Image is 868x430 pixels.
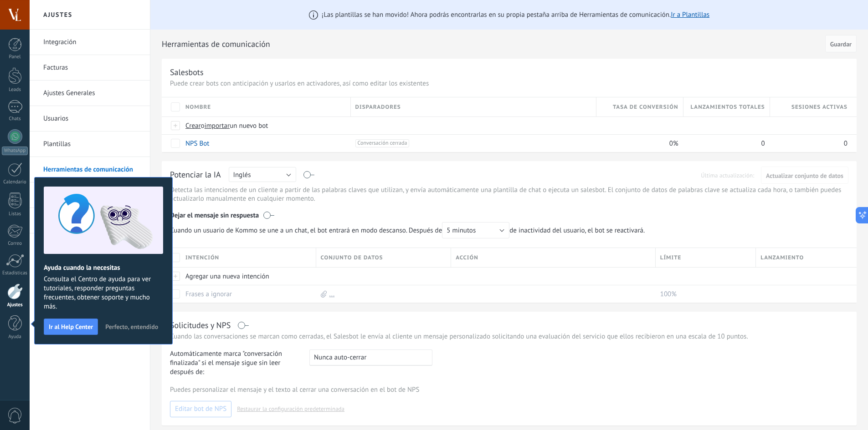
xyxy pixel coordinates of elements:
h2: Ayuda cuando la necesitas [44,263,163,272]
span: Consulta el Centro de ayuda para ver tutoriales, responder preguntas frecuentes, obtener soporte ... [44,275,163,311]
li: Facturas [30,55,150,81]
div: Potenciar la IA [170,169,221,181]
a: Ir a Plantillas [671,10,709,19]
span: 5 minutos [447,226,476,235]
a: Usuarios [43,106,141,132]
div: Solicitudes y NPS [170,320,231,330]
span: 0 [761,139,765,148]
div: Leads [2,87,28,93]
div: Chats [2,116,28,122]
div: Panel [2,54,28,60]
span: Inglés [233,171,251,179]
p: Puedes personalizar el mensaje y el texto al cerrar una conversación en el bot de NPS [170,385,848,394]
span: de inactividad del usuario, el bot se reactivará. [170,222,650,238]
button: Ir al Help Center [44,319,98,335]
button: Inglés [229,167,296,182]
button: 5 minutos [442,222,509,238]
a: Herramientas de comunicación [43,157,141,182]
div: Estadísticas [2,270,28,276]
span: Disparadores [355,103,401,111]
span: Cuando un usuario de Kommo se une a un chat, el bot entrará en modo descanso. Después de [170,222,509,238]
span: Intención [185,253,219,262]
a: ... [329,290,335,298]
a: Plantillas [43,132,141,157]
div: Agregar una nueva intención [181,268,312,285]
p: Detecta las intenciones de un cliente a partir de las palabras claves que utilizan, y envía autom... [170,186,848,203]
span: Guardar [830,41,852,47]
div: Dejar el mensaje sin respuesta [170,205,848,222]
span: Perfecto, entendido [105,324,158,330]
a: Frases a ignorar [185,290,232,298]
span: Conjunto de datos [321,253,383,262]
div: Ajustes [2,302,28,308]
li: Plantillas [30,132,150,157]
span: 0 [844,139,847,148]
div: Listas [2,211,28,217]
span: 100% [660,290,677,298]
div: 0 [683,135,765,152]
span: Lanzamiento [760,253,804,262]
li: Herramientas de comunicación [30,157,150,182]
span: importar [205,121,230,130]
h2: Herramientas de comunicación [162,35,822,53]
li: Integración [30,30,150,55]
a: Facturas [43,55,141,81]
div: 0% [596,135,678,152]
span: o [201,121,205,130]
div: Salesbots [170,67,204,77]
p: Puede crear bots con anticipación y usarlos en activadores, así como editar los existentes [170,79,848,88]
p: Cuando las conversaciones se marcan como cerradas, el Salesbot le envía al cliente un mensaje per... [170,332,848,341]
span: Automáticamente marca "conversación finalizada" si el mensaje sigue sin leer después de: [170,349,301,377]
button: Perfecto, entendido [101,320,162,334]
li: Ajustes Generales [30,81,150,106]
li: Usuarios [30,106,150,132]
div: 0 [770,135,847,152]
span: un nuevo bot [230,121,268,130]
span: Crear [185,121,201,130]
div: Calendario [2,179,28,185]
div: Ayuda [2,334,28,340]
a: NPS Bot [185,139,209,148]
button: Guardar [825,35,857,52]
span: Lanzamientos totales [690,103,765,111]
div: 100% [656,285,752,303]
div: Correo [2,241,28,247]
span: Acción [456,253,478,262]
span: Conversación cerrada [355,139,410,147]
a: Integración [43,30,141,55]
a: Ajustes Generales [43,81,141,106]
span: Nunca auto-cerrar [314,353,366,362]
span: Sesiones activas [791,103,847,111]
div: WhatsApp [2,147,28,155]
span: 0% [669,139,678,148]
span: Ir al Help Center [49,324,93,330]
span: Nombre [185,103,211,111]
span: Límite [660,253,682,262]
span: ¡Las plantillas se han movido! Ahora podrás encontrarlas en su propia pestaña arriba de Herramien... [322,10,709,19]
span: Tasa de conversión [613,103,678,111]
